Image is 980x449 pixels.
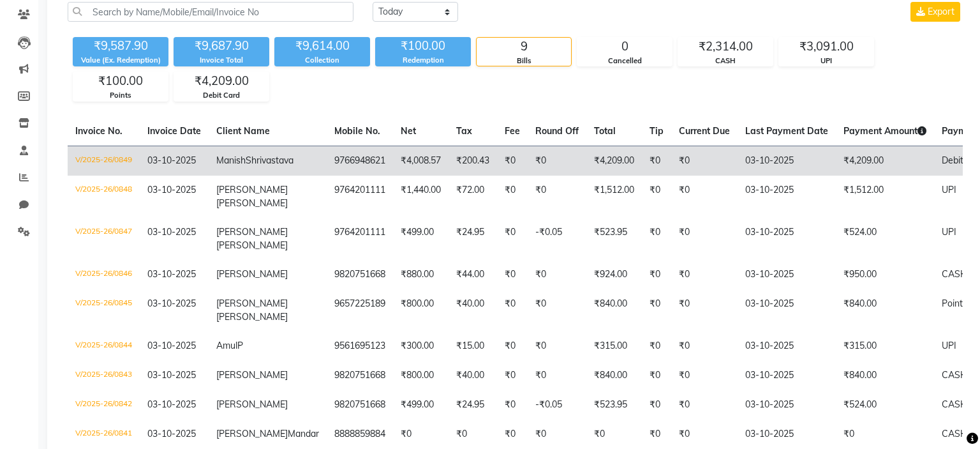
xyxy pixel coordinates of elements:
[671,176,738,218] td: ₹0
[393,260,449,289] td: ₹880.00
[456,125,472,137] span: Tax
[327,218,393,260] td: 9764201111
[216,155,246,166] span: Manish
[393,289,449,331] td: ₹800.00
[68,146,140,176] td: V/2025-26/0849
[528,361,586,390] td: ₹0
[68,176,140,218] td: V/2025-26/0848
[216,268,288,280] span: [PERSON_NAME]
[174,37,269,55] div: ₹9,687.90
[528,260,586,289] td: ₹0
[497,176,528,218] td: ₹0
[779,38,873,56] div: ₹3,091.00
[642,218,671,260] td: ₹0
[334,125,380,137] span: Mobile No.
[671,146,738,176] td: ₹0
[147,340,196,351] span: 03-10-2025
[497,218,528,260] td: ₹0
[671,390,738,420] td: ₹0
[836,361,934,390] td: ₹840.00
[738,260,836,289] td: 03-10-2025
[216,125,270,137] span: Client Name
[174,55,269,66] div: Invoice Total
[528,176,586,218] td: ₹0
[497,390,528,420] td: ₹0
[73,37,168,55] div: ₹9,587.90
[528,218,586,260] td: -₹0.05
[738,146,836,176] td: 03-10-2025
[586,361,642,390] td: ₹840.00
[642,390,671,420] td: ₹0
[738,289,836,331] td: 03-10-2025
[738,331,836,361] td: 03-10-2025
[216,197,288,209] span: [PERSON_NAME]
[738,176,836,218] td: 03-10-2025
[68,420,140,449] td: V/2025-26/0841
[942,399,967,410] span: CASH
[586,390,642,420] td: ₹523.95
[738,218,836,260] td: 03-10-2025
[73,55,168,66] div: Value (Ex. Redemption)
[274,37,370,55] div: ₹9,614.00
[68,331,140,361] td: V/2025-26/0844
[216,399,288,410] span: [PERSON_NAME]
[642,260,671,289] td: ₹0
[671,331,738,361] td: ₹0
[449,218,497,260] td: ₹24.95
[449,361,497,390] td: ₹40.00
[497,146,528,176] td: ₹0
[836,146,934,176] td: ₹4,209.00
[779,56,873,66] div: UPI
[174,72,269,90] div: ₹4,209.00
[393,390,449,420] td: ₹499.00
[942,184,956,195] span: UPI
[147,155,196,166] span: 03-10-2025
[586,420,642,449] td: ₹0
[836,420,934,449] td: ₹0
[671,218,738,260] td: ₹0
[586,218,642,260] td: ₹523.95
[393,331,449,361] td: ₹300.00
[216,240,288,251] span: [PERSON_NAME]
[577,56,672,66] div: Cancelled
[327,260,393,289] td: 9820751668
[505,125,520,137] span: Fee
[147,369,196,381] span: 03-10-2025
[642,420,671,449] td: ₹0
[449,390,497,420] td: ₹24.95
[836,260,934,289] td: ₹950.00
[497,260,528,289] td: ₹0
[68,260,140,289] td: V/2025-26/0846
[942,268,967,280] span: CASH
[836,176,934,218] td: ₹1,512.00
[642,289,671,331] td: ₹0
[327,176,393,218] td: 9764201111
[449,420,497,449] td: ₹0
[586,331,642,361] td: ₹315.00
[745,125,828,137] span: Last Payment Date
[274,55,370,66] div: Collection
[327,289,393,331] td: 9657225189
[642,361,671,390] td: ₹0
[327,146,393,176] td: 9766948621
[650,125,664,137] span: Tip
[401,125,416,137] span: Net
[393,218,449,260] td: ₹499.00
[586,289,642,331] td: ₹840.00
[216,226,288,238] span: [PERSON_NAME]
[393,420,449,449] td: ₹0
[528,289,586,331] td: ₹0
[528,331,586,361] td: ₹0
[836,390,934,420] td: ₹524.00
[528,390,586,420] td: -₹0.05
[68,390,140,420] td: V/2025-26/0842
[528,420,586,449] td: ₹0
[327,331,393,361] td: 9561695123
[942,369,967,381] span: CASH
[535,125,579,137] span: Round Off
[738,390,836,420] td: 03-10-2025
[237,340,243,351] span: P
[393,361,449,390] td: ₹800.00
[497,331,528,361] td: ₹0
[216,340,237,351] span: Amul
